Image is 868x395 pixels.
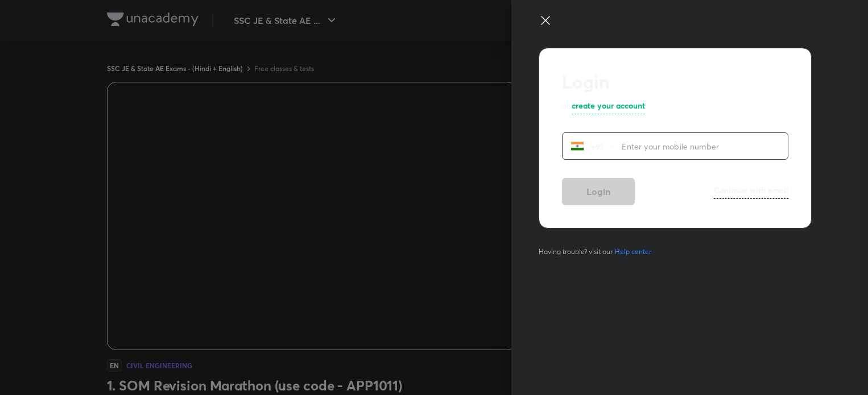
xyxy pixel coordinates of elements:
[562,71,788,93] h2: Login
[714,184,788,199] a: Continue with email
[562,178,635,205] button: Login
[584,140,608,152] p: +91
[613,247,654,257] a: Help center
[562,99,569,114] p: or
[622,135,788,158] input: Enter your mobile number
[572,99,645,111] h6: create your account
[714,184,788,196] h6: Continue with email
[539,247,656,257] span: Having trouble? visit our
[572,99,645,114] a: create your account
[571,139,584,153] img: India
